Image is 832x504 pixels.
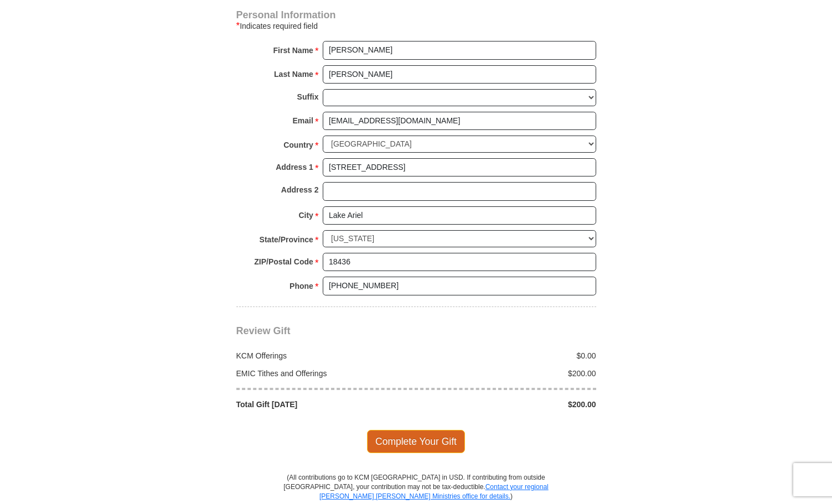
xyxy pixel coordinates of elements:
div: Total Gift [DATE] [230,399,416,410]
strong: Address 1 [276,159,313,175]
strong: Email [293,113,313,128]
h4: Personal Information [236,11,596,19]
strong: State/Province [260,232,313,247]
div: $200.00 [416,368,602,379]
div: KCM Offerings [230,350,416,361]
span: Complete Your Gift [367,430,465,453]
div: $200.00 [416,399,602,410]
strong: Suffix [297,89,319,105]
div: Indicates required field [236,19,596,33]
strong: Last Name [274,66,313,82]
div: $0.00 [416,350,602,361]
strong: ZIP/Postal Code [254,254,313,269]
strong: Country [283,137,313,153]
div: EMIC Tithes and Offerings [230,368,416,379]
span: Review Gift [236,325,291,336]
strong: Phone [290,278,313,294]
strong: Address 2 [281,182,319,198]
strong: First Name [273,43,313,58]
strong: City [298,207,313,223]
